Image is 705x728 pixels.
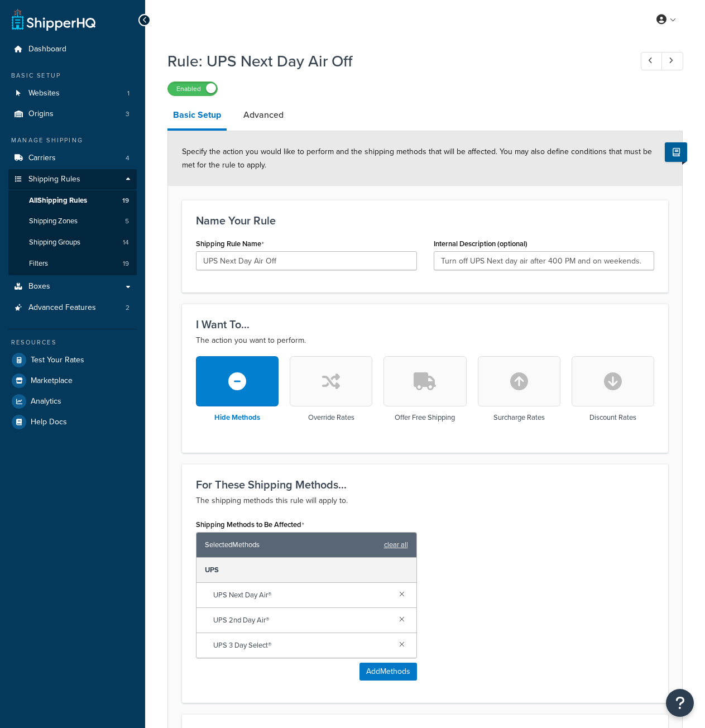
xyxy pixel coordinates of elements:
div: Manage Shipping [8,136,137,145]
span: Websites [28,89,60,98]
a: Boxes [8,276,137,297]
a: Shipping Groups14 [8,232,137,253]
a: Dashboard [8,39,137,60]
span: Specify the action you would like to perform and the shipping methods that will be affected. You ... [182,146,652,171]
span: 1 [127,89,130,98]
span: 3 [126,109,130,119]
label: Shipping Methods to Be Affected [196,520,304,529]
li: Websites [8,83,137,104]
a: Marketplace [8,371,137,391]
span: UPS 2nd Day Air® [213,612,390,628]
span: Shipping Zones [29,217,78,226]
span: Help Docs [31,418,67,427]
span: Dashboard [28,45,66,54]
button: Open Resource Center [666,689,694,717]
h3: Surcharge Rates [493,414,545,422]
a: Carriers4 [8,148,137,169]
span: Test Your Rates [31,356,84,365]
p: The action you want to perform. [196,334,654,347]
button: AddMethods [359,663,417,681]
a: Basic Setup [167,102,227,131]
h3: Name Your Rule [196,214,654,227]
a: Test Your Rates [8,350,137,370]
a: Origins3 [8,104,137,124]
span: Origins [28,109,54,119]
h1: Rule: UPS Next Day Air Off [167,50,620,72]
span: 4 [126,154,130,163]
a: Advanced Features2 [8,298,137,318]
label: Shipping Rule Name [196,240,264,248]
a: Next Record [661,52,683,70]
span: Carriers [28,154,56,163]
a: Analytics [8,391,137,411]
a: Filters19 [8,253,137,274]
span: Filters [29,259,48,269]
a: clear all [384,537,408,553]
span: Advanced Features [28,303,96,313]
h3: Discount Rates [589,414,636,422]
span: UPS 3 Day Select® [213,638,390,653]
button: Show Help Docs [665,142,687,162]
a: Websites1 [8,83,137,104]
span: 2 [126,303,130,313]
a: Help Docs [8,412,137,432]
span: Shipping Rules [28,175,80,184]
span: Boxes [28,282,50,291]
li: Filters [8,253,137,274]
a: Advanced [238,102,289,128]
h3: Override Rates [308,414,354,422]
span: 19 [123,259,129,269]
a: Shipping Zones5 [8,211,137,232]
div: UPS [196,558,416,583]
span: Shipping Groups [29,238,80,247]
p: The shipping methods this rule will apply to. [196,494,654,507]
div: Basic Setup [8,71,137,80]
li: Shipping Groups [8,232,137,253]
li: Origins [8,104,137,124]
label: Enabled [168,82,217,95]
span: Marketplace [31,376,73,386]
a: AllShipping Rules19 [8,190,137,211]
a: Shipping Rules [8,169,137,190]
span: 5 [125,217,129,226]
li: Shipping Zones [8,211,137,232]
span: UPS Next Day Air® [213,587,390,603]
span: 19 [122,196,129,205]
li: Shipping Rules [8,169,137,275]
li: Carriers [8,148,137,169]
span: All Shipping Rules [29,196,87,205]
div: Resources [8,338,137,347]
span: Selected Methods [205,537,378,553]
span: 14 [123,238,129,247]
h3: Offer Free Shipping [395,414,455,422]
h3: I Want To... [196,318,654,331]
span: Analytics [31,397,61,406]
a: Previous Record [641,52,663,70]
h3: Hide Methods [214,414,260,422]
li: Advanced Features [8,298,137,318]
h3: For These Shipping Methods... [196,478,654,491]
label: Internal Description (optional) [434,240,527,248]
